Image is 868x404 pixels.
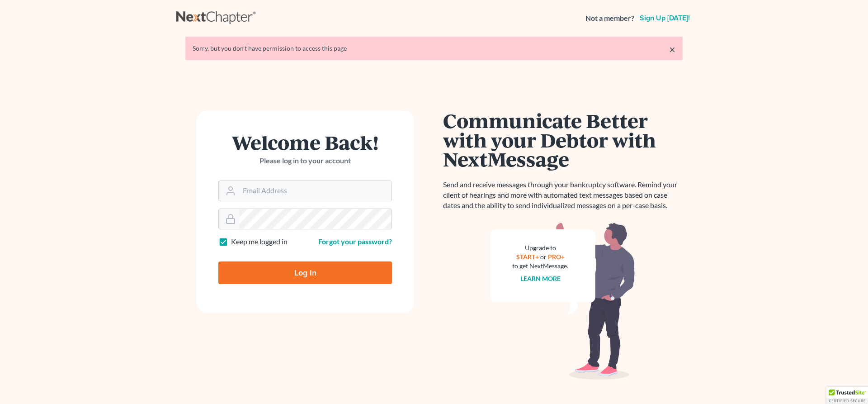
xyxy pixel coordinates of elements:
a: Learn more [520,275,561,282]
input: Log In [218,261,392,284]
input: Email Address [239,181,392,201]
span: or [540,253,547,261]
a: START+ [516,253,539,261]
a: × [669,44,675,55]
div: to get NextMessage. [512,261,568,271]
p: Send and receive messages through your bankruptcy software. Remind your client of hearings and mo... [443,180,683,211]
a: PRO+ [548,253,565,261]
h1: Welcome Back! [218,133,392,152]
h1: Communicate Better with your Debtor with NextMessage [443,111,683,169]
div: TrustedSite Certified [826,387,868,404]
div: Upgrade to [512,243,568,252]
p: Please log in to your account [218,156,392,166]
a: Sign up [DATE]! [638,14,692,22]
div: Sorry, but you don't have permission to access this page [193,44,675,53]
a: Forgot your password? [318,237,392,246]
strong: Not a member? [585,13,634,24]
img: nextmessage_bg-59042aed3d76b12b5cd301f8e5b87938c9018125f34e5fa2b7a6b67550977c72.svg [491,222,635,380]
label: Keep me logged in [231,237,288,247]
